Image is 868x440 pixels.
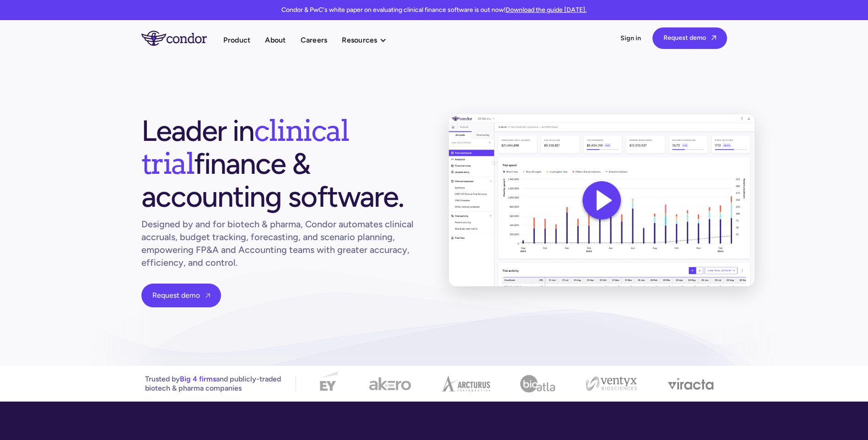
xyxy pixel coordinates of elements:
[141,31,223,45] a: home
[265,34,286,46] a: About
[141,284,221,307] a: Request demo
[141,218,420,269] h1: Designed by and for biotech & pharma, Condor automates clinical accruals, budget tracking, foreca...
[712,35,716,41] span: 
[141,114,420,213] h1: Leader in finance & accounting software.
[342,34,377,46] div: Resources
[301,34,328,46] a: Careers
[620,34,642,43] a: Sign in
[223,34,251,46] a: Product
[506,6,587,14] a: Download the guide [DATE].
[281,5,587,15] p: Condor & PwC's white paper on evaluating clinical finance software is out now!
[205,293,210,299] span: 
[652,27,727,49] a: Request demo
[342,34,395,46] div: Resources
[145,375,281,393] p: Trusted by and publicly-traded biotech & pharma companies
[141,113,349,181] span: clinical trial
[180,375,216,383] span: Big 4 firms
